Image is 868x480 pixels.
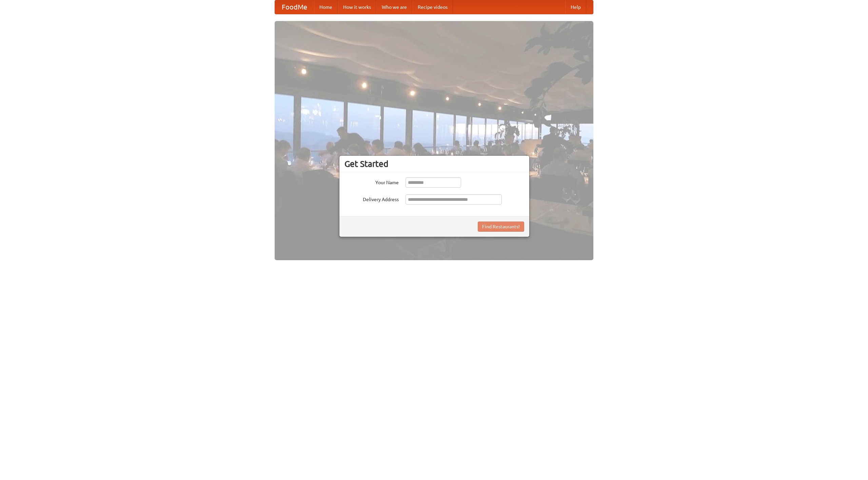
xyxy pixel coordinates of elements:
h3: Get Started [344,159,524,169]
a: Home [314,0,338,14]
a: Help [565,0,586,14]
a: Recipe videos [412,0,453,14]
button: Find Restaurants! [478,222,524,232]
a: How it works [338,0,376,14]
a: Who we are [376,0,412,14]
label: Delivery Address [344,194,399,203]
label: Your Name [344,177,399,186]
a: FoodMe [275,0,314,14]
